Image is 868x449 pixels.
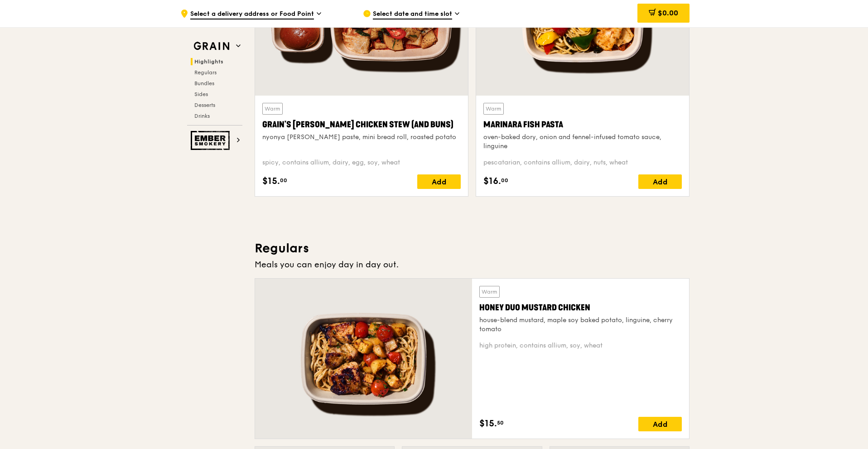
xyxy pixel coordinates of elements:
[483,118,682,131] div: Marinara Fish Pasta
[501,177,508,184] span: 00
[638,417,682,431] div: Add
[483,103,504,115] div: Warm
[373,10,452,19] span: Select date and time slot
[417,174,461,189] div: Add
[479,301,682,314] div: Honey Duo Mustard Chicken
[262,118,461,131] div: Grain's [PERSON_NAME] Chicken Stew (and buns)
[190,10,314,19] span: Select a delivery address or Food Point
[194,91,208,97] span: Sides
[483,174,501,188] span: $16.
[638,174,682,189] div: Add
[497,419,504,426] span: 50
[483,158,682,167] div: pescatarian, contains allium, dairy, nuts, wheat
[658,9,678,17] span: $0.00
[280,177,287,184] span: 00
[262,103,283,115] div: Warm
[194,80,214,87] span: Bundles
[479,316,682,334] div: house-blend mustard, maple soy baked potato, linguine, cherry tomato
[479,286,500,298] div: Warm
[262,133,461,142] div: nyonya [PERSON_NAME] paste, mini bread roll, roasted potato
[262,158,461,167] div: spicy, contains allium, dairy, egg, soy, wheat
[255,258,690,271] div: Meals you can enjoy day in day out.
[191,131,232,150] img: Ember Smokery web logo
[194,69,217,76] span: Regulars
[483,133,682,151] div: oven-baked dory, onion and fennel-infused tomato sauce, linguine
[255,240,690,256] h3: Regulars
[194,113,210,119] span: Drinks
[479,417,497,430] span: $15.
[479,341,682,350] div: high protein, contains allium, soy, wheat
[262,174,280,188] span: $15.
[191,38,232,54] img: Grain web logo
[194,102,215,108] span: Desserts
[194,58,223,65] span: Highlights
